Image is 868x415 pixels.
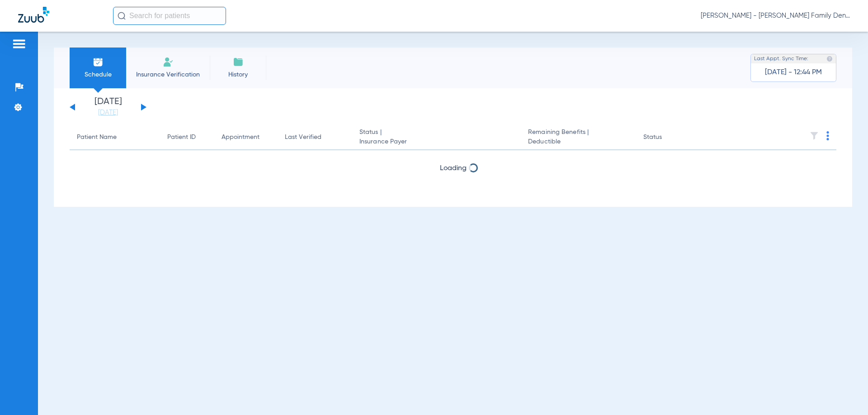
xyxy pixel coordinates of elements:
[217,70,259,79] span: History
[701,11,850,20] span: [PERSON_NAME] - [PERSON_NAME] Family Dentistry
[167,133,196,142] div: Patient ID
[12,38,26,49] img: hamburger-icon
[285,133,321,142] div: Last Verified
[81,97,135,117] li: [DATE]
[233,57,244,67] img: History
[352,125,521,150] th: Status |
[754,54,808,63] span: Last Appt. Sync Time:
[222,133,259,142] div: Appointment
[81,108,135,117] a: [DATE]
[93,57,104,67] img: Schedule
[133,70,203,79] span: Insurance Verification
[118,12,126,20] img: Search Icon
[826,131,829,140] img: group-dot-blue.svg
[521,125,636,150] th: Remaining Benefits |
[528,137,628,147] span: Deductible
[222,133,270,142] div: Appointment
[163,57,174,67] img: Manual Insurance Verification
[826,56,833,62] img: last sync help info
[440,165,467,172] span: Loading
[76,70,119,79] span: Schedule
[167,133,207,142] div: Patient ID
[636,125,697,150] th: Status
[810,131,819,140] img: filter.svg
[77,133,153,142] div: Patient Name
[285,133,345,142] div: Last Verified
[77,133,117,142] div: Patient Name
[359,137,514,147] span: Insurance Payer
[765,68,822,77] span: [DATE] - 12:44 PM
[113,7,226,25] input: Search for patients
[18,7,49,23] img: Zuub Logo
